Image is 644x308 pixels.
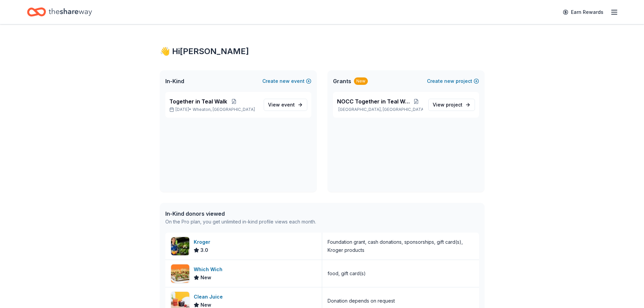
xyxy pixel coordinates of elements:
[559,6,607,18] a: Earn Rewards
[337,97,410,105] span: NOCC Together in Teal Walk
[444,77,454,85] span: new
[27,4,92,20] a: Home
[354,77,368,85] div: New
[200,246,208,254] span: 3.0
[337,107,423,112] p: [GEOGRAPHIC_DATA], [GEOGRAPHIC_DATA]
[165,210,316,218] div: In-Kind donors viewed
[194,265,225,274] div: Which Wich
[280,77,290,85] span: new
[328,269,366,278] div: food, gift card(s)
[171,264,189,283] img: Image for Which Wich
[169,97,227,105] span: Together in Teal Walk
[165,218,316,226] div: On the Pro plan, you get unlimited in-kind profile views each month.
[328,238,474,254] div: Foundation grant, cash donations, sponsorships, gift card(s), Kroger products
[427,77,479,85] button: Createnewproject
[194,293,225,301] div: Clean Juice
[446,102,462,108] span: project
[262,77,311,85] button: Createnewevent
[194,238,213,246] div: Kroger
[193,107,255,112] span: Wheaton, [GEOGRAPHIC_DATA]
[264,99,307,111] a: View event
[328,297,395,305] div: Donation depends on request
[333,77,351,85] span: Grants
[428,99,475,111] a: View project
[433,101,462,109] span: View
[200,274,211,282] span: New
[169,107,258,112] p: [DATE] •
[281,102,295,108] span: event
[165,77,184,85] span: In-Kind
[160,46,484,57] div: 👋 Hi [PERSON_NAME]
[268,101,295,109] span: View
[171,237,189,255] img: Image for Kroger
